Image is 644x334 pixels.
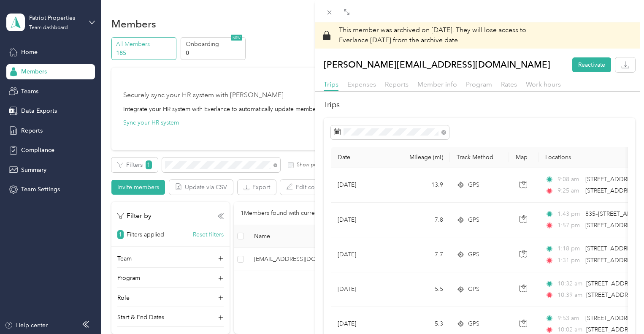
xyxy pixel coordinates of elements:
span: GPS [468,215,479,225]
span: GPS [468,180,479,190]
span: Program [466,80,492,88]
td: [DATE] [331,203,394,237]
span: [STREET_ADDRESS] [585,315,639,322]
td: 13.9 [394,168,450,203]
td: [DATE] [331,272,394,307]
th: Mileage (mi) [394,147,450,168]
p: [PERSON_NAME][EMAIL_ADDRESS][DOMAIN_NAME] [324,57,550,72]
span: 9:08 am [557,175,582,184]
span: 1:43 pm [557,209,582,219]
td: 5.5 [394,272,450,307]
span: [STREET_ADDRESS] [585,176,639,183]
p: This member was archived on [DATE] . [339,25,526,46]
span: GPS [468,319,479,329]
span: 1:18 pm [557,244,582,253]
span: [STREET_ADDRESS] [586,291,640,299]
span: GPS [468,285,479,294]
td: 7.8 [394,203,450,237]
th: Track Method [450,147,509,168]
span: [STREET_ADDRESS] [585,187,639,194]
span: 1:57 pm [557,221,582,230]
span: Reports [385,80,409,88]
iframe: Everlance-gr Chat Button Frame [597,287,644,334]
span: [STREET_ADDRESS] [585,257,639,264]
span: They will lose access to Everlance [DATE] from the archive date. [339,26,526,44]
span: Member info [417,80,457,88]
span: 9:53 am [557,314,582,323]
span: 1:31 pm [557,256,582,265]
button: Reactivate [572,57,611,72]
span: Work hours [526,80,561,88]
span: [STREET_ADDRESS] [586,280,640,287]
td: [DATE] [331,168,394,203]
span: [STREET_ADDRESS] [586,326,640,333]
th: Map [509,147,538,168]
span: Trips [324,80,338,88]
span: Expenses [347,80,376,88]
h2: Trips [324,99,635,111]
span: 10:39 am [557,291,582,300]
span: GPS [468,250,479,259]
span: Rates [501,80,517,88]
td: [DATE] [331,237,394,272]
span: 10:32 am [557,279,582,288]
th: Date [331,147,394,168]
td: 7.7 [394,237,450,272]
span: 9:25 am [557,186,582,196]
